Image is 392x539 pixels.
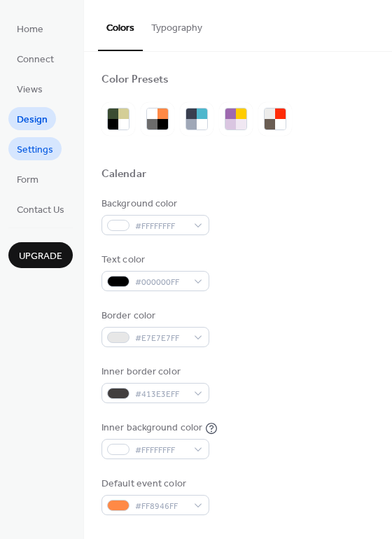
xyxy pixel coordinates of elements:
[101,253,206,267] div: Text color
[101,309,206,323] div: Border color
[19,249,62,264] span: Upgrade
[101,365,206,379] div: Inner border color
[135,443,187,458] span: #FFFFFFFF
[8,197,73,220] a: Contact Us
[135,275,187,290] span: #000000FF
[101,73,169,87] div: Color Presets
[17,203,64,218] span: Contact Us
[8,77,51,100] a: Views
[17,83,43,97] span: Views
[8,17,52,40] a: Home
[17,52,54,67] span: Connect
[101,421,202,435] div: Inner background color
[8,47,62,70] a: Connect
[17,113,48,127] span: Design
[8,137,62,160] a: Settings
[17,22,43,37] span: Home
[101,197,206,211] div: Background color
[135,331,187,346] span: #E7E7E7FF
[135,387,187,402] span: #413E3EFF
[135,219,187,234] span: #FFFFFFFF
[8,167,47,190] a: Form
[101,167,146,182] div: Calendar
[17,143,53,157] span: Settings
[8,242,73,268] button: Upgrade
[8,107,56,130] a: Design
[17,173,38,188] span: Form
[101,477,206,491] div: Default event color
[135,499,187,514] span: #FF8946FF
